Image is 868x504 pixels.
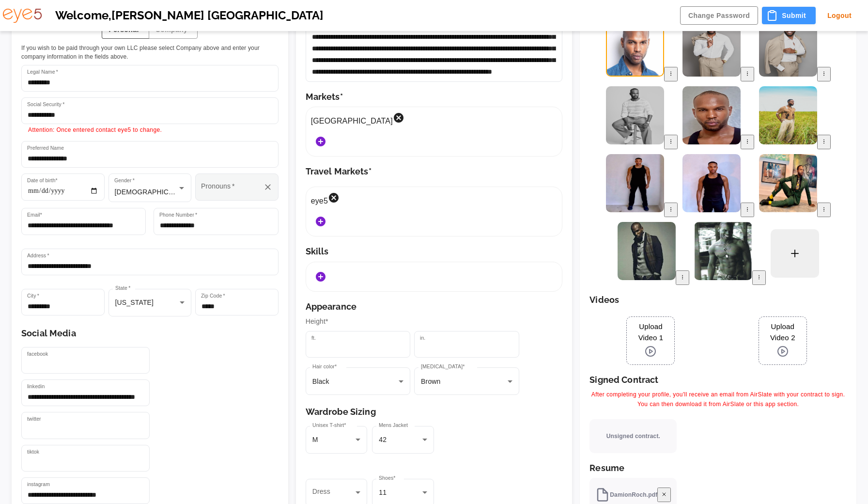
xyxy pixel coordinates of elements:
[27,211,42,219] label: Email*
[306,407,563,417] h6: Wardrobe Sizing
[21,328,279,339] h6: Social Media
[306,246,563,257] h6: Skills
[741,67,754,81] button: Options
[311,112,553,127] div: [GEOGRAPHIC_DATA]
[817,203,831,217] button: Options
[306,301,563,312] h6: Appearance
[606,154,664,212] img: IMG_1753.jpg
[312,422,346,429] label: Unisex T-shirt*
[606,18,664,77] img: Headshot_Damion.JPG
[159,211,197,219] label: Phone Number
[311,117,393,125] span: [GEOGRAPHIC_DATA]
[682,154,741,212] img: Damion.JPG
[306,92,563,102] h6: Markets*
[27,383,45,390] label: linkedin
[764,321,802,343] span: Upload Video 2
[589,375,847,385] h6: Signed Contract
[306,316,563,327] p: Height*
[3,9,42,23] img: eye5
[379,422,408,429] label: Mens Jacket
[694,222,752,280] img: IMG_0475.JPG
[741,203,754,217] button: Options
[741,135,754,149] button: Options
[759,18,817,77] img: DamionRoch.JPG
[421,363,465,370] label: [MEDICAL_DATA]*
[27,448,39,456] label: tiktok
[114,177,135,184] label: Gender
[312,363,337,370] label: Hair color*
[311,132,330,151] button: Add Markets
[632,321,669,343] span: Upload Video 1
[589,390,847,409] span: After completing your profile, you'll receive an email from AirSlate with your contract to sign. ...
[589,463,847,473] h6: Resume
[306,426,368,454] div: M
[379,474,395,482] label: Shoes*
[311,197,328,205] span: eye5
[27,350,48,358] label: facebook
[759,86,817,144] img: IMG_2618.jpg
[664,135,678,149] button: Options
[682,86,741,144] img: DamionHeadShot.jpg
[306,367,410,395] div: Black
[664,203,678,217] button: Options
[762,7,816,25] button: Submit
[682,18,741,77] img: 1acb69e2-5c2f-11f0-8d30-abc68a263249.avif
[817,135,831,149] button: Options
[680,6,758,25] button: Change Password
[27,481,50,488] label: instagram
[817,67,831,81] button: Options
[201,292,225,299] label: Zip Code
[752,270,766,285] button: Options
[27,68,58,76] label: Legal Name
[27,101,64,108] label: Social Security
[414,367,519,395] div: Brown
[420,334,425,342] label: in.
[595,488,657,502] div: DamionRoch.pdf
[55,9,666,23] h5: Welcome, [PERSON_NAME] [GEOGRAPHIC_DATA]
[372,426,434,454] div: 42
[618,222,676,280] img: IMG_0474.jpg
[306,166,563,177] h6: Travel Markets*
[676,270,689,285] button: Options
[311,192,553,207] div: eye5
[27,144,64,152] label: Preferred Name
[606,86,664,144] img: DSC_2997-2.JPG
[109,174,191,202] div: [DEMOGRAPHIC_DATA]
[108,289,192,316] div: [US_STATE]
[21,44,279,61] span: If you wish to be paid through your own LLC please select Company above and enter your company in...
[311,267,330,286] button: Add Skills
[311,212,330,231] button: Add Markets
[27,415,41,423] label: twitter
[27,177,58,184] label: Date of birth*
[759,154,817,212] img: IMG_26C022D5A3DB-1.jpeg
[28,126,162,133] span: Attention: Once entered contact eye5 to change.
[589,295,847,305] h6: Videos
[261,180,275,194] button: Clear
[311,334,316,342] label: ft.
[664,67,678,81] button: Options
[820,7,859,25] button: Logout
[606,432,660,441] span: Unsigned contract.
[115,284,130,292] label: State
[27,292,39,299] label: City
[27,252,49,259] label: Address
